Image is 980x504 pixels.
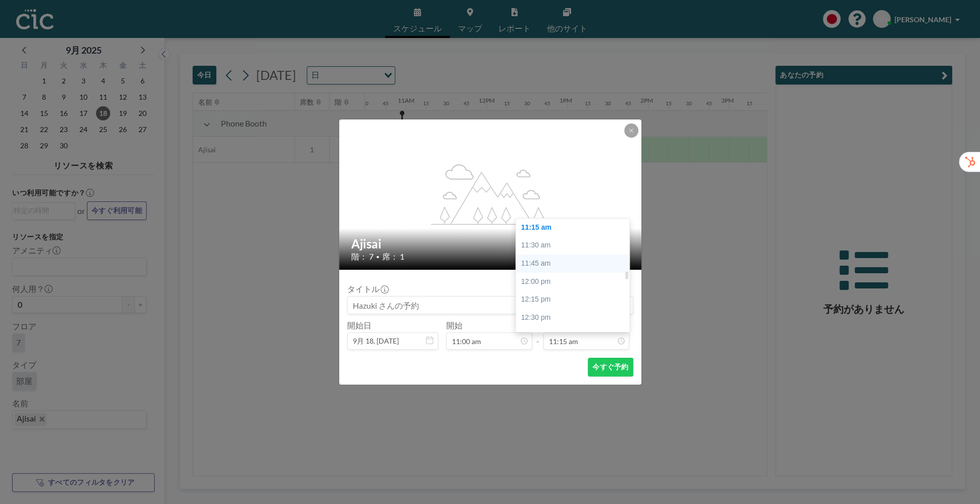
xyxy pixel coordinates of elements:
[347,320,371,330] label: 開始日
[348,297,633,314] input: Hazuki さんの予約
[516,326,629,345] div: 12:45 pm
[376,253,380,261] span: •
[347,284,388,294] label: タイトル
[516,290,629,309] div: 12:15 pm
[516,309,629,327] div: 12:30 pm
[536,324,539,346] span: -
[588,358,633,376] button: 今すぐ予約
[446,320,462,330] label: 開始
[516,255,629,273] div: 11:45 am
[431,163,550,224] g: flex-grow: 1.2;
[516,273,629,291] div: 12:00 pm
[516,219,629,237] div: 11:15 am
[516,236,629,255] div: 11:30 am
[351,236,630,251] h2: Ajisai
[382,251,404,262] span: 席： 1
[351,251,374,262] span: 階： 7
